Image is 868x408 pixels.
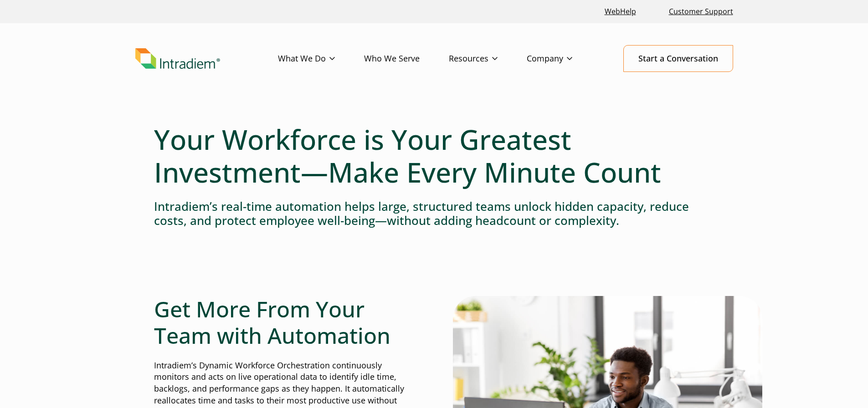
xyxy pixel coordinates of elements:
img: Intradiem [135,48,220,69]
a: Link opens in a new window [601,2,640,21]
h2: Get More From Your Team with Automation [154,296,416,348]
h4: Intradiem’s real-time automation helps large, structured teams unlock hidden capacity, reduce cos... [154,199,714,228]
a: Customer Support [665,2,737,21]
a: What We Do [278,46,364,72]
a: Resources [449,46,527,72]
a: Start a Conversation [623,45,733,72]
a: Who We Serve [364,46,449,72]
a: Link to homepage of Intradiem [135,48,278,69]
h1: Your Workforce is Your Greatest Investment—Make Every Minute Count [154,123,714,189]
a: Company [527,46,601,72]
